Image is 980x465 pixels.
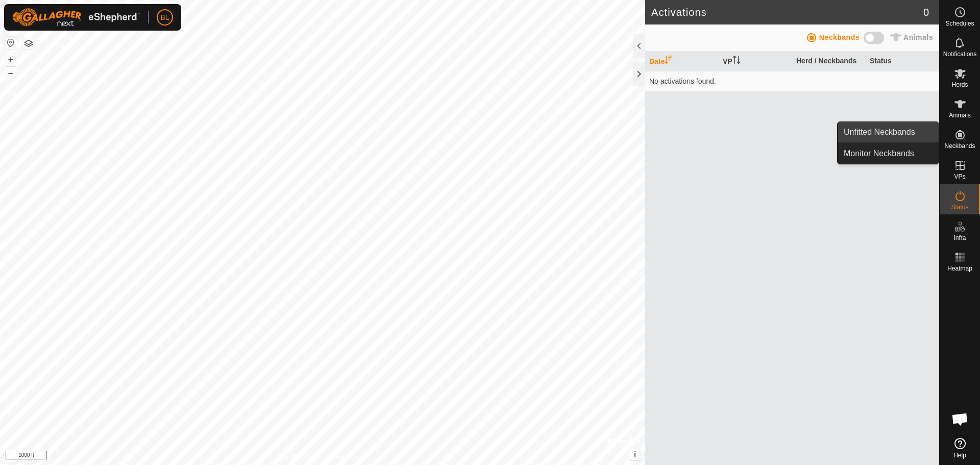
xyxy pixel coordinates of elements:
[333,452,363,461] a: Contact Us
[838,143,939,164] a: Monitor Neckbands
[923,5,929,20] span: 0
[951,204,968,210] span: Status
[951,82,968,88] span: Herds
[282,452,321,461] a: Privacy Policy
[953,235,966,241] span: Infra
[844,148,914,160] span: Monitor Neckbands
[645,52,719,71] th: Date
[945,404,975,434] div: Open chat
[949,112,971,118] span: Animals
[629,449,641,460] button: i
[732,57,741,65] p-sorticon: Activate to sort
[947,265,972,272] span: Heatmap
[5,54,17,66] button: +
[945,20,974,27] span: Schedules
[665,57,673,65] p-sorticon: Activate to sort
[819,33,860,41] span: Neckbands
[5,67,17,79] button: –
[645,71,939,91] td: No activations found.
[940,434,980,462] a: Help
[943,51,976,57] span: Notifications
[903,33,933,41] span: Animals
[634,450,636,459] span: i
[954,174,965,180] span: VPs
[792,52,866,71] th: Herd / Neckbands
[844,126,915,138] span: Unfitted Neckbands
[160,12,169,23] span: BL
[719,52,792,71] th: VP
[12,8,140,27] img: Gallagher Logo
[953,452,966,458] span: Help
[5,37,17,49] button: Reset Map
[22,37,35,50] button: Map Layers
[651,6,923,18] h2: Activations
[944,143,975,149] span: Neckbands
[866,52,939,71] th: Status
[838,122,939,142] a: Unfitted Neckbands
